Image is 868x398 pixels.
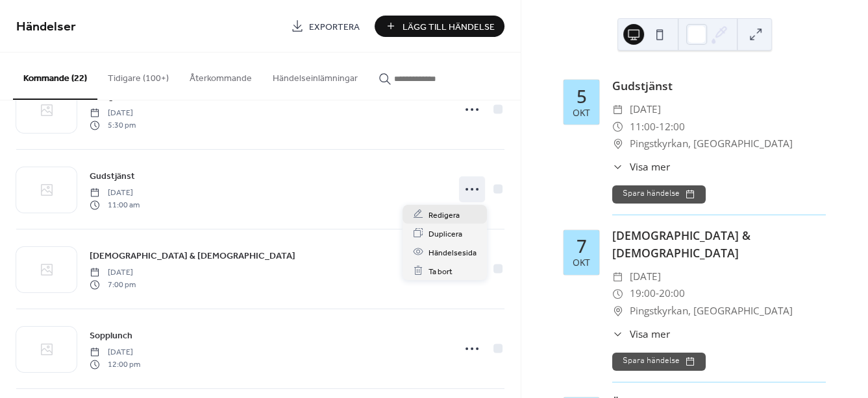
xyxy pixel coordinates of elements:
[90,358,140,370] span: 12:00 pm
[612,185,706,204] button: Spara händelse
[630,135,793,152] span: Pingstkyrkan, [GEOGRAPHIC_DATA]
[90,328,132,343] a: Sopplunch
[577,88,587,106] div: 5
[90,279,136,290] span: 7:00 pm
[573,108,590,117] div: okt
[612,353,706,371] button: Spara händelse
[630,303,793,320] span: Pingstkyrkan, [GEOGRAPHIC_DATA]
[630,119,656,135] span: 11:00
[90,199,140,211] span: 11:00 am
[612,268,624,285] div: ​
[630,101,661,118] span: [DATE]
[656,119,659,135] span: -
[612,285,624,302] div: ​
[90,108,136,119] span: [DATE]
[612,227,826,261] div: [DEMOGRAPHIC_DATA] & [DEMOGRAPHIC_DATA]
[659,285,685,302] span: 20:00
[90,347,140,358] span: [DATE]
[90,248,295,263] a: [DEMOGRAPHIC_DATA] & [DEMOGRAPHIC_DATA]
[262,53,368,99] button: Händelseinlämningar
[281,16,369,37] a: Exportera
[428,227,462,240] span: Duplicera
[13,53,97,100] button: Kommande (22)
[612,135,624,152] div: ​
[90,169,135,183] a: Gudstjänst
[179,53,262,99] button: Återkommande
[90,329,132,343] span: Sopplunch
[577,237,587,255] div: 7
[90,119,136,131] span: 5:30 pm
[630,159,670,174] span: Visa mer
[612,159,669,174] button: ​Visa mer
[428,246,477,259] span: Händelsesida
[90,187,140,199] span: [DATE]
[90,170,135,183] span: Gudstjänst
[612,159,624,174] div: ​
[97,53,179,99] button: Tidigare (100+)
[309,20,360,34] span: Exportera
[403,20,495,34] span: Lägg Till Händelse
[612,303,624,320] div: ​
[612,327,669,342] button: ​Visa mer
[659,119,685,135] span: 12:00
[428,264,453,278] span: Ta bort
[612,77,826,94] div: Gudstjänst
[630,285,656,302] span: 19:00
[16,14,76,40] span: Händelser
[630,268,661,285] span: [DATE]
[428,208,460,222] span: Redigera
[375,16,504,37] button: Lägg Till Händelse
[630,327,670,342] span: Visa mer
[656,285,659,302] span: -
[612,101,624,118] div: ​
[90,250,295,263] span: [DEMOGRAPHIC_DATA] & [DEMOGRAPHIC_DATA]
[612,327,624,342] div: ​
[90,267,136,279] span: [DATE]
[612,119,624,135] div: ​
[573,258,590,267] div: okt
